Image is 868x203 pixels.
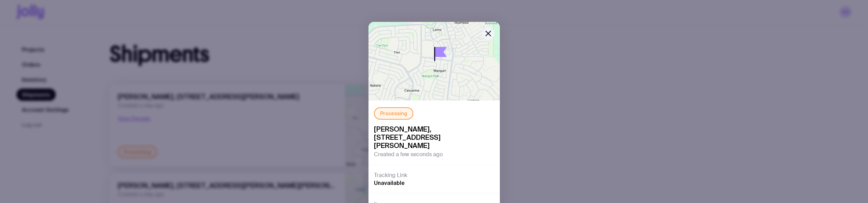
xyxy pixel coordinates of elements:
[374,172,407,179] h3: Tracking Link
[374,107,413,120] div: Processing
[374,151,443,158] span: Created a few seconds ago
[374,125,494,150] span: [PERSON_NAME], [STREET_ADDRESS][PERSON_NAME]
[368,22,500,100] img: staticmap
[374,179,405,186] span: Unavailable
